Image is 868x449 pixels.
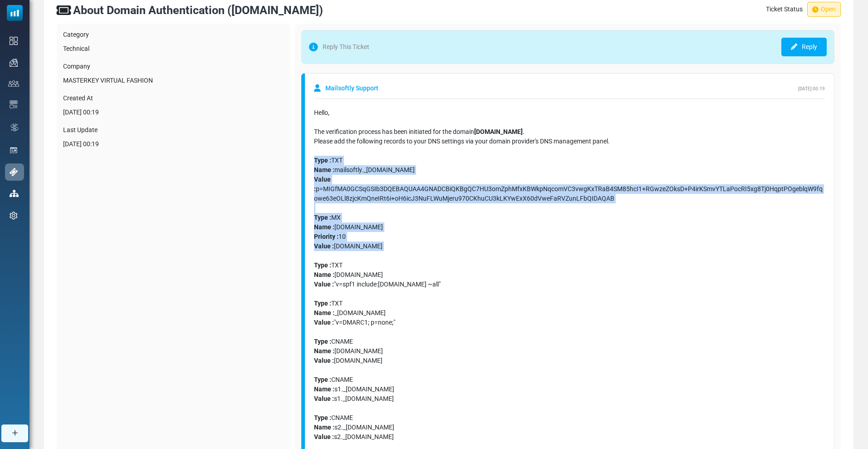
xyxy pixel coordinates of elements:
strong: [DOMAIN_NAME] [474,128,523,135]
strong: Name : [314,385,334,393]
strong: Value : [314,242,334,250]
label: Category [63,30,284,39]
div: s1._[DOMAIN_NAME] [314,385,825,394]
div: [DATE] 00:19 [63,108,284,117]
img: campaigns-icon.png [10,59,18,67]
div: "v=DMARC1; p=none;" [314,318,825,327]
div: s1._[DOMAIN_NAME] [314,394,825,404]
div: [DOMAIN_NAME] [314,356,825,365]
img: email-templates-icon.svg [10,100,18,109]
span: Reply This Ticket [309,38,369,56]
div: "v=spf1 include:[DOMAIN_NAME] ~all" TXT [314,280,825,308]
img: dashboard-icon.svg [10,37,18,45]
strong: Value : [314,319,334,326]
strong: Name : [314,271,334,278]
img: mailsoftly_icon_blue_white.svg [7,5,23,21]
a: Reply [781,38,827,56]
div: TXT [314,156,825,165]
div: CNAME [314,327,825,346]
strong: Type : [314,376,331,383]
strong: Name : [314,347,334,355]
img: landing_pages.svg [10,146,18,154]
div: MASTERKEY VIRTUAL FASHION [63,76,284,85]
div: [DOMAIN_NAME] [314,270,825,280]
strong: Type : [314,214,331,221]
img: contacts-icon.svg [8,80,19,87]
strong: Value : [314,395,334,402]
strong: Type : [314,338,331,345]
div: [DOMAIN_NAME] [314,346,825,356]
div: [DATE] 00:19 [63,139,284,149]
strong: Type : [314,414,331,421]
div: MX [314,213,825,222]
strong: Value : [314,433,334,440]
div: s2._[DOMAIN_NAME] [314,423,825,432]
div: CNAME [314,404,825,423]
div: s2._[DOMAIN_NAME] [314,432,825,442]
strong: Name : [314,223,334,231]
div: p=MIGfMA0GCSqGSIb3DQEBAQUAA4GNADCBiQKBgQC7HU3omZphMfxKBWkpNqcomVC3vwgKxTRaB4SM85hcI1+RGwzeZOksD+P... [314,175,825,213]
strong: Value : [314,281,334,288]
strong: Name : [314,309,334,316]
strong: Priority : [314,233,338,240]
div: Hello, The verification process has been initiated for the domain . Please add the following reco... [314,108,825,156]
label: Last Update [63,125,284,135]
strong: Value : [314,357,334,364]
label: Created At [63,94,284,103]
div: [DOMAIN_NAME] 10 [314,222,825,242]
div: [DOMAIN_NAME] [314,242,825,261]
span: [DATE] 00:19 [798,86,825,91]
strong: Value : [314,176,331,192]
div: _[DOMAIN_NAME] [314,308,825,318]
div: mailsoftly._[DOMAIN_NAME] [314,165,825,175]
img: support-icon-active.svg [10,168,18,176]
strong: Type : [314,157,331,164]
strong: Name : [314,166,334,173]
label: Company [63,62,284,71]
div: Ticket Status [766,2,841,17]
div: Technical [63,44,284,54]
div: About Domain Authentication ([DOMAIN_NAME]) [73,2,323,19]
span: Mailsoftly Support [325,84,378,93]
div: TXT [314,261,825,270]
strong: Type : [314,262,331,269]
span: Open [807,2,841,17]
img: workflow.svg [10,122,20,133]
strong: Type : [314,300,331,307]
img: settings-icon.svg [10,212,18,220]
div: CNAME [314,365,825,385]
strong: Name : [314,424,334,431]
